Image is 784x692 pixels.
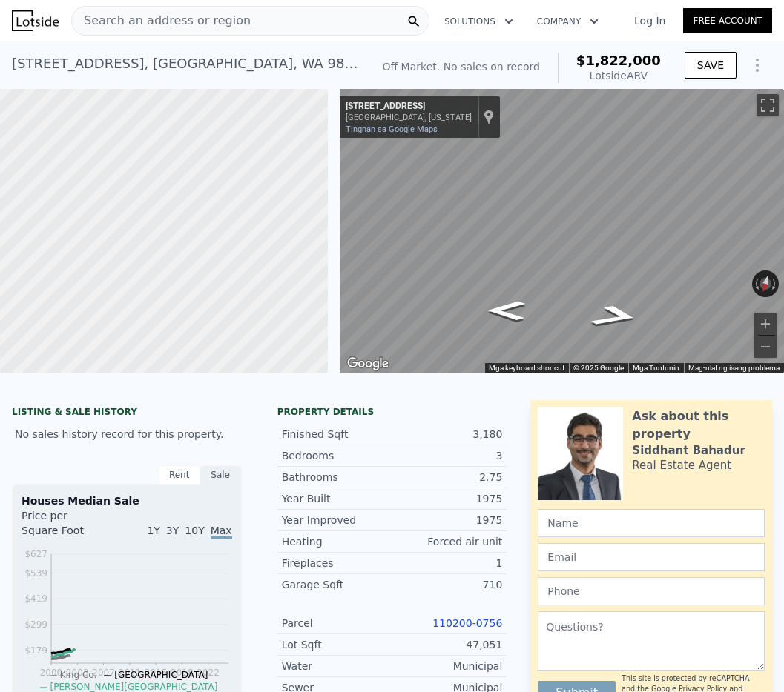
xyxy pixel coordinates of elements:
a: 110200-0756 [432,617,502,629]
div: No sales history record for this property. [12,421,242,448]
div: Garage Sqft [282,577,392,592]
span: 10Y [185,525,204,536]
div: Price per Square Foot [22,508,127,547]
div: Water [282,659,392,673]
tspan: $179 [24,645,47,656]
a: Ipakita ang lokasyon sa mapa [484,109,494,125]
div: Ask about this property [632,407,765,443]
div: 2.75 [392,470,502,485]
span: [GEOGRAPHIC_DATA] [114,670,208,680]
div: Sale [200,465,242,485]
span: 3Y [166,525,179,536]
button: Company [525,8,610,35]
span: Search an address or region [72,12,251,30]
div: Year Improved [282,513,392,528]
div: 710 [392,577,502,592]
div: [GEOGRAPHIC_DATA], [US_STATE] [346,113,472,122]
button: Mag-zoom in [754,313,777,335]
div: 1975 [392,513,502,528]
tspan: $299 [24,619,47,630]
div: Heating [282,534,392,549]
div: Siddhant Bahadur [632,443,745,458]
input: Phone [538,577,765,605]
div: 3 [392,448,502,463]
div: Off Market. No sales on record [383,59,540,74]
div: Lot Sqft [282,637,392,652]
div: [STREET_ADDRESS] [346,101,472,113]
input: Name [538,509,765,537]
div: Fireplaces [282,556,392,570]
div: Bedrooms [282,448,392,463]
div: LISTING & SALE HISTORY [12,406,242,421]
div: Real Estate Agent [632,458,731,473]
button: I-rotate pa-counterclockwise [752,270,760,297]
path: Magpakanluran, S Willow St [570,299,659,333]
span: 1Y [147,525,159,536]
tspan: $539 [24,568,47,579]
div: 47,051 [392,637,502,652]
button: Mga keyboard shortcut [489,363,564,373]
button: I-toggle ang fullscreen view [757,94,779,116]
button: Solutions [432,8,525,35]
a: Log In [616,13,683,28]
div: Parcel [282,616,392,631]
button: I-reset ang view [757,270,774,299]
div: [STREET_ADDRESS] , [GEOGRAPHIC_DATA] , WA 98118 [12,53,359,74]
a: Buksan ang lugar na ito sa Google Maps (magbubukas ng bagong window) [343,354,392,373]
div: 1 [392,556,502,570]
div: Rent [159,465,200,485]
a: Free Account [683,8,772,33]
span: King Co. [60,670,97,680]
tspan: $419 [24,593,47,604]
tspan: $627 [24,549,47,559]
div: Street View [340,89,784,373]
img: Google [343,354,392,373]
div: Finished Sqft [282,427,392,442]
div: Lotside ARV [576,68,661,83]
span: © 2025 Google [573,364,624,372]
span: $1,822,000 [576,53,661,68]
div: 1975 [392,491,502,506]
div: 3,180 [392,427,502,442]
button: I-rotate pa-clockwise [771,270,780,297]
a: Mag-ulat ng isang problema [688,364,780,372]
button: Mag-zoom out [754,336,777,358]
div: Property details [277,406,507,418]
span: [PERSON_NAME][GEOGRAPHIC_DATA] [50,682,218,692]
div: Bathrooms [282,470,392,485]
div: Forced air unit [392,534,502,549]
div: Houses Median Sale [22,493,232,508]
path: Magpasilangan, S Willow St [472,296,541,325]
button: SAVE [685,52,737,79]
span: Max [211,525,232,539]
div: Year Built [282,491,392,506]
button: Show Options [742,50,772,80]
input: Email [538,543,765,571]
a: Tingnan sa Google Maps [346,124,438,134]
div: Mapa [340,89,784,373]
a: Mga Tuntunin (bubukas sa bagong tab) [633,364,679,372]
div: Municipal [392,659,502,673]
img: Lotside [12,10,59,31]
